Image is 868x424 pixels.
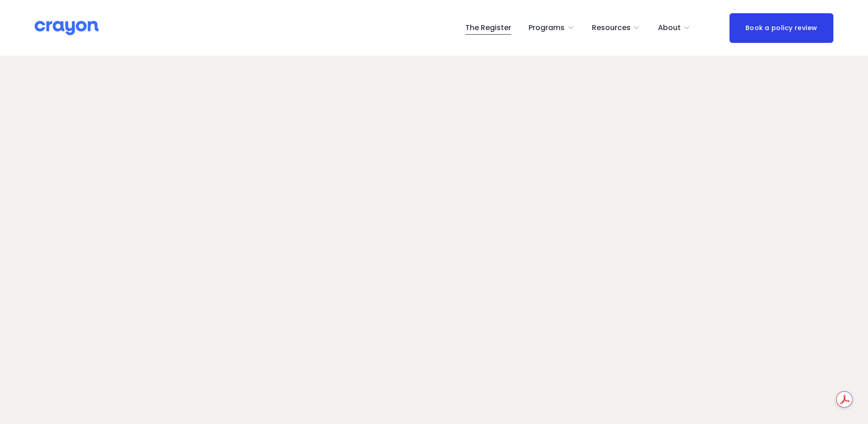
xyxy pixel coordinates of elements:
a: folder dropdown [592,21,641,35]
span: Programs [529,21,565,35]
span: Resources [592,21,631,35]
img: Crayon [35,20,98,36]
a: folder dropdown [529,21,575,35]
a: folder dropdown [658,21,691,35]
a: The Register [465,21,511,35]
a: Book a policy review [729,13,833,43]
span: About [658,21,681,35]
